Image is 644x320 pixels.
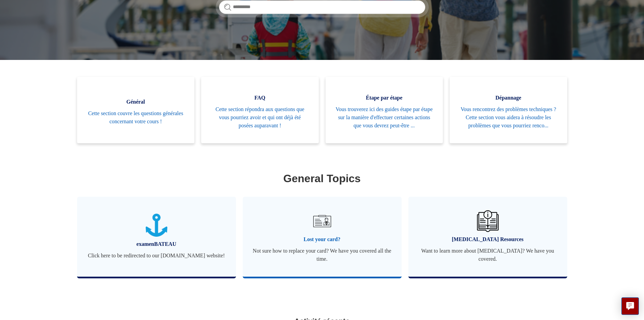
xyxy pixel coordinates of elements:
[336,105,433,130] span: Vous trouverez ici des guides étape par étape sur la manière d'effectuer certaines actions que vo...
[87,109,185,126] span: Cette section couvre les questions générales concernant votre cours !
[253,235,391,243] span: Lost your card?
[336,94,433,102] span: Étape par étape
[146,214,167,237] img: 01JTNN85WSQ5FQ6HNXPDSZ7SRA
[419,235,557,243] span: [MEDICAL_DATA] Resources
[460,94,557,102] span: Dépannage
[243,197,402,277] a: Lost your card? Not sure how to replace your card? We have you covered all the time.
[460,105,557,130] span: Vous rencontrez des problèmes techniques ? Cette section vous aidera à résoudre les problèmes que...
[79,170,566,187] h1: General Topics
[87,240,226,248] span: examenBATEAU
[419,247,557,263] span: Want to learn more about [MEDICAL_DATA]? We have you covered.
[201,77,319,143] a: FAQ Cette section répondra aux questions que vous pourriez avoir et qui ont déjà été posées aupar...
[77,77,195,143] a: Général Cette section couvre les questions générales concernant votre cours !
[87,98,185,106] span: Général
[219,0,425,14] input: Rechercher
[326,77,443,143] a: Étape par étape Vous trouverez ici des guides étape par étape sur la manière d'effectuer certaine...
[211,94,309,102] span: FAQ
[621,297,639,315] button: Live chat
[408,197,567,277] a: [MEDICAL_DATA] Resources Want to learn more about [MEDICAL_DATA]? We have you covered.
[253,247,391,263] span: Not sure how to replace your card? We have you covered all the time.
[87,252,226,260] span: Click here to be redirected to our [DOMAIN_NAME] website!
[310,209,334,233] img: 01JRG6G4NA4NJ1BVG8MJM761YH
[450,77,567,143] a: Dépannage Vous rencontrez des problèmes techniques ? Cette section vous aidera à résoudre les pro...
[477,210,499,232] img: 01JHREV2E6NG3DHE8VTG8QH796
[77,197,236,277] a: examenBATEAU Click here to be redirected to our [DOMAIN_NAME] website!
[211,105,309,130] span: Cette section répondra aux questions que vous pourriez avoir et qui ont déjà été posées auparavant !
